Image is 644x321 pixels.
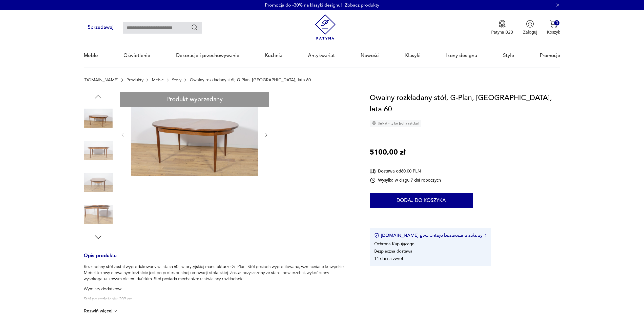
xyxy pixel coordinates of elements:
[550,20,557,28] img: Ikona koszyka
[361,44,380,67] a: Nowości
[374,248,412,254] li: Bezpieczna dostawa
[446,44,477,67] a: Ikony designu
[84,22,118,33] button: Sprzedawaj
[265,2,342,8] p: Promocja do -30% na klasyki designu!
[374,232,486,239] button: [DOMAIN_NAME] gwarantuje bezpieczne zakupy
[84,104,113,133] img: Zdjęcie produktu Owalny rozkładany stół, G-Plan, Wielka Brytania, lata 60.
[84,286,355,292] p: Wymiary dodatkowe:
[523,20,537,35] button: Zaloguj
[84,309,118,314] button: Rozwiń więcej
[374,256,403,261] li: 14 dni na zwrot
[84,26,118,30] a: Sprzedawaj
[265,44,282,67] a: Kuchnia
[554,20,559,26] div: 0
[120,92,269,107] div: Produkt wyprzedany
[84,200,113,229] img: Zdjęcie produktu Owalny rozkładany stół, G-Plan, Wielka Brytania, lata 60.
[191,24,198,31] button: Szukaj
[176,44,239,67] a: Dekoracje i przechowywanie
[84,78,118,82] a: [DOMAIN_NAME]
[370,147,405,158] p: 5100,00 zł
[370,92,560,115] h1: Owalny rozkładany stół, G-Plan, [GEOGRAPHIC_DATA], lata 60.
[113,309,118,314] img: chevron down
[374,233,379,238] img: Ikona certyfikatu
[485,234,486,237] img: Ikona strzałki w prawo
[152,78,164,82] a: Meble
[172,78,181,82] a: Stoły
[491,20,513,35] a: Ikona medaluPatyna B2B
[84,296,355,302] p: Stół po rozłożeniu: 209 cm
[127,78,143,82] a: Produkty
[370,120,421,127] div: Unikat - tylko jedna sztuka!
[374,241,414,247] li: Ochrona Kupującego
[84,44,98,67] a: Meble
[308,44,335,67] a: Antykwariat
[370,168,441,174] div: Dostawa od 60,00 PLN
[526,20,534,28] img: Ikonka użytkownika
[547,29,560,35] p: Koszyk
[190,78,312,82] p: Owalny rozkładany stół, G-Plan, [GEOGRAPHIC_DATA], lata 60.
[540,44,560,67] a: Promocje
[523,29,537,35] p: Zaloguj
[84,254,355,264] h3: Opis produktu
[491,20,513,35] button: Patyna B2B
[370,177,441,183] div: Wysyłka w ciągu 7 dni roboczych
[503,44,514,67] a: Style
[372,121,376,126] img: Ikona diamentu
[405,44,421,67] a: Klasyki
[313,14,338,40] img: Patyna - sklep z meblami i dekoracjami vintage
[547,20,560,35] button: 0Koszyk
[123,44,150,67] a: Oświetlenie
[84,264,355,282] p: Rozkładany stół został wyprodukowany w latach 60., w brytyjskiej manufakturze G- Plan. Stół posia...
[370,168,376,174] img: Ikona dostawy
[84,136,113,165] img: Zdjęcie produktu Owalny rozkładany stół, G-Plan, Wielka Brytania, lata 60.
[131,92,258,177] img: Zdjęcie produktu Owalny rozkładany stół, G-Plan, Wielka Brytania, lata 60.
[498,20,506,28] img: Ikona medalu
[491,29,513,35] p: Patyna B2B
[345,2,379,8] a: Zobacz produkty
[370,193,473,208] button: Dodaj do koszyka
[84,168,113,197] img: Zdjęcie produktu Owalny rozkładany stół, G-Plan, Wielka Brytania, lata 60.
